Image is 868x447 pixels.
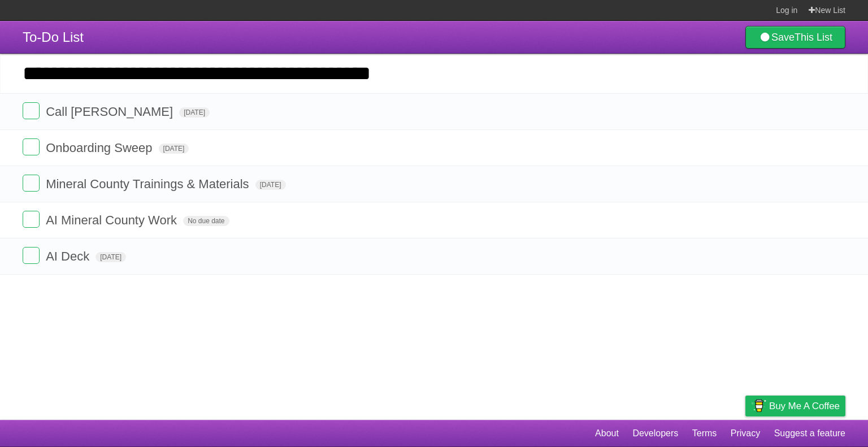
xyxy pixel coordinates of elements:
[776,102,798,121] label: Star task
[774,423,845,444] a: Suggest a feature
[632,423,678,444] a: Developers
[46,249,92,263] span: AI Deck
[183,216,229,226] span: No due date
[595,423,619,444] a: About
[776,175,798,193] label: Star task
[46,105,176,119] span: Call [PERSON_NAME]
[46,177,251,191] span: Mineral County Trainings & Materials
[179,107,210,118] span: [DATE]
[96,252,126,262] span: [DATE]
[23,211,40,228] label: Done
[159,144,189,154] span: [DATE]
[46,141,155,155] span: Onboarding Sweep
[23,175,40,192] label: Done
[795,32,832,43] b: This List
[745,26,845,49] a: SaveThis List
[776,211,798,229] label: Star task
[255,180,286,190] span: [DATE]
[776,138,798,157] label: Star task
[46,213,180,227] span: AI Mineral County Work
[23,102,40,119] label: Done
[23,247,40,264] label: Done
[692,423,717,444] a: Terms
[23,138,40,155] label: Done
[731,423,760,444] a: Privacy
[745,396,845,416] a: Buy me a coffee
[751,396,766,415] img: Buy me a coffee
[23,29,84,45] span: To-Do List
[776,247,798,266] label: Star task
[769,396,840,416] span: Buy me a coffee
